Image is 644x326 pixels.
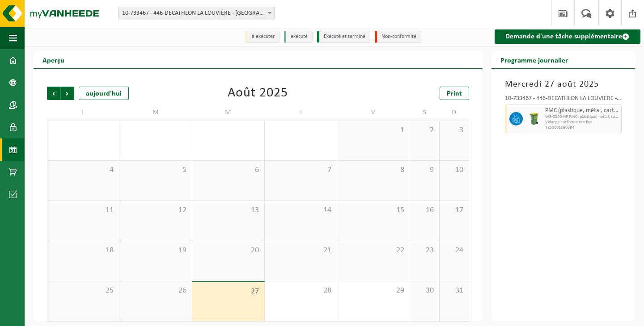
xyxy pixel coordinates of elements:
[118,7,275,20] span: 10-733467 - 446-DECATHLON LA LOUVIÈRE - LA LOUVIÈRE
[269,165,332,175] span: 7
[505,96,622,104] div: 10-733467 - 446-DECATHLON LA LOUVIÈRE - [GEOGRAPHIC_DATA]
[197,246,260,255] span: 20
[545,114,619,120] span: WB-0240-HP PMC (plastique, métal, carton boisson) (industrie
[119,7,274,20] span: 10-733467 - 446-DECATHLON LA LOUVIÈRE - LA LOUVIÈRE
[415,286,435,296] span: 30
[284,31,313,43] li: exécuté
[410,104,440,121] td: S
[342,246,405,255] span: 22
[342,165,405,175] span: 8
[495,29,640,44] a: Demande d'une tâche supplémentaire
[415,246,435,255] span: 23
[444,205,464,215] span: 17
[61,87,74,100] span: Suivant
[415,165,435,175] span: 9
[47,104,119,121] td: L
[124,286,187,296] span: 26
[444,165,464,175] span: 10
[269,286,332,296] span: 28
[505,78,622,91] h3: Mercredi 27 août 2025
[342,125,405,135] span: 1
[491,51,577,68] h2: Programme journalier
[545,125,619,130] span: T250001696694
[197,205,260,215] span: 13
[124,165,187,175] span: 5
[447,90,462,97] span: Print
[337,104,410,121] td: V
[444,286,464,296] span: 31
[228,87,288,100] div: Août 2025
[269,205,332,215] span: 14
[52,205,114,215] span: 11
[192,104,265,121] td: M
[124,205,187,215] span: 12
[317,31,370,43] li: Exécuté et terminé
[52,246,114,255] span: 18
[342,286,405,296] span: 29
[119,104,192,121] td: M
[245,31,280,43] li: à exécuter
[79,87,129,100] div: aujourd'hui
[440,104,469,121] td: D
[545,120,619,125] span: Vidange sur fréquence fixe
[269,246,332,255] span: 21
[545,107,619,114] span: PMC (plastique, métal, carton boisson) (industriel)
[124,246,187,255] span: 19
[47,87,60,100] span: Précédent
[415,205,435,215] span: 16
[52,286,114,296] span: 25
[34,51,73,68] h2: Aperçu
[440,87,469,100] a: Print
[197,165,260,175] span: 6
[415,125,435,135] span: 2
[52,165,114,175] span: 4
[265,104,337,121] td: J
[342,205,405,215] span: 15
[444,246,464,255] span: 24
[527,112,541,125] img: WB-0240-HPE-GN-50
[197,287,260,297] span: 27
[375,31,421,43] li: Non-conformité
[444,125,464,135] span: 3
